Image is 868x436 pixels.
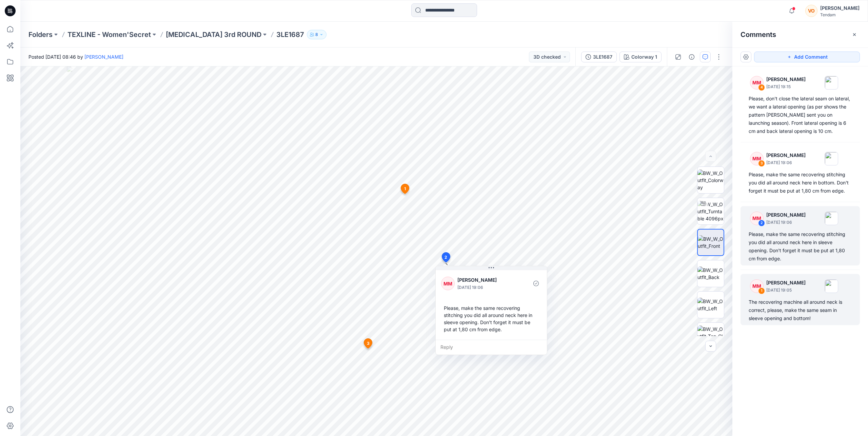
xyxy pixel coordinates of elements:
[697,201,724,222] img: BW_W_Outfit_Turntable 4096px
[593,53,612,61] div: 3LE1687
[750,279,764,293] div: MM
[766,75,806,83] p: [PERSON_NAME]
[307,30,327,39] button: 8
[766,211,806,219] p: [PERSON_NAME]
[749,171,852,195] div: Please, make the same recovering stitching you did all around neck here in bottom. Don't forget i...
[28,53,123,60] span: Posted [DATE] 08:46 by
[758,160,765,167] div: 3
[441,277,455,290] div: MM
[315,31,318,38] p: 8
[820,12,860,17] div: Tendam
[441,302,541,336] div: Please, make the same recovering stitching you did all around neck here in sleeve opening. Don't ...
[741,31,776,39] h2: Comments
[67,30,151,39] a: TEXLINE - Women'Secret
[766,279,806,287] p: [PERSON_NAME]
[749,230,852,263] div: Please, make the same recovering stitching you did all around neck here in sleeve opening. Don't ...
[758,84,765,91] div: 4
[758,288,765,294] div: 1
[276,30,304,39] p: 3LE1687
[754,52,860,62] button: Add Comment
[749,95,852,135] div: Please, don't close the lateral seam on lateral, we want a lateral opening (as per shows the patt...
[404,186,406,192] span: 1
[436,340,547,355] div: Reply
[686,52,697,62] button: Details
[445,254,447,260] span: 2
[697,170,724,191] img: BW_W_Outfit_Colorway
[697,266,724,281] img: BW_W_Outfit_Back
[84,54,123,60] a: [PERSON_NAME]
[766,219,806,226] p: [DATE] 19:06
[766,83,806,90] p: [DATE] 19:15
[766,159,806,166] p: [DATE] 19:06
[750,76,764,90] div: MM
[766,287,806,294] p: [DATE] 19:05
[697,298,724,312] img: BW_W_Outfit_Left
[631,53,657,61] div: Colorway 1
[820,4,860,12] div: [PERSON_NAME]
[697,325,724,347] img: BW_W_Outfit_Top_CloseUp
[805,5,817,17] div: VO
[581,52,617,62] button: 3LE1687
[28,30,53,39] a: Folders
[367,340,370,346] span: 3
[166,30,261,39] a: [MEDICAL_DATA] 3rd ROUND
[457,284,513,291] p: [DATE] 19:06
[750,212,764,225] div: MM
[750,152,764,165] div: MM
[619,52,662,62] button: Colorway 1
[749,298,852,322] div: The recovering machine all around neck is correct, please, make the same seam in sleeve opening a...
[698,235,724,250] img: BW_W_Outfit_Front
[758,220,765,226] div: 2
[457,276,513,284] p: [PERSON_NAME]
[766,151,806,159] p: [PERSON_NAME]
